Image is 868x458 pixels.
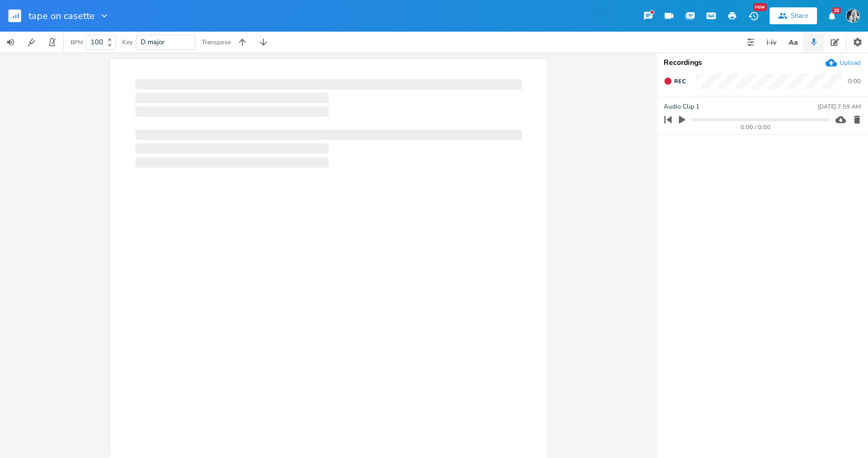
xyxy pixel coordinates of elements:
div: Transpose [202,39,231,45]
span: Audio Clip 1 [664,102,699,112]
span: D major [141,37,165,47]
div: BPM [71,40,83,45]
div: 20 [832,7,841,14]
div: 0:00 [848,78,861,84]
div: Upload [840,59,861,67]
div: 0:00 / 0:00 [682,124,830,130]
div: Share [791,11,808,21]
button: Upload [825,57,861,69]
img: Anya [846,9,860,23]
div: Key [122,39,133,45]
div: [DATE] 7:59 AM [818,104,861,110]
button: Share [770,7,817,24]
button: Rec [659,73,690,90]
div: Recordings [664,59,862,66]
button: New [743,6,764,25]
div: New [753,3,767,11]
button: 20 [821,6,842,25]
span: tape on casette [28,11,95,21]
span: Rec [674,77,686,85]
